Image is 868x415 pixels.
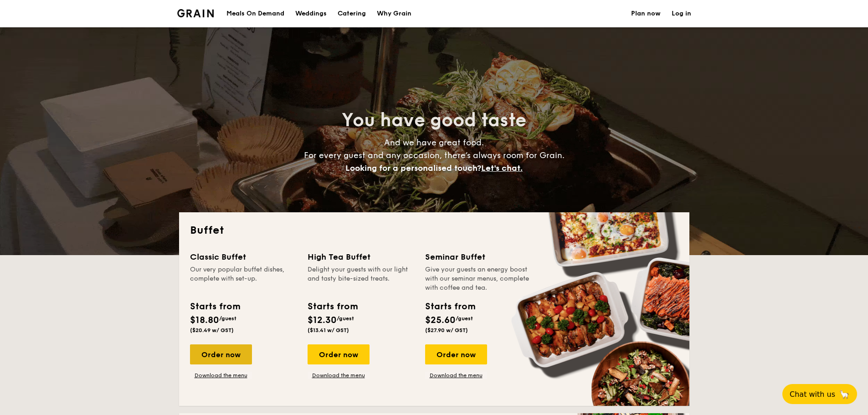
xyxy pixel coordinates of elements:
[425,327,468,333] span: ($27.90 w/ GST)
[345,163,481,173] span: Looking for a personalised touch?
[425,372,487,379] a: Download the menu
[190,300,240,313] div: Starts from
[308,251,414,263] div: High Tea Buffet
[308,344,370,364] div: Order now
[190,315,219,326] span: $18.80
[308,300,357,313] div: Starts from
[425,344,487,364] div: Order now
[190,223,678,238] h2: Buffet
[190,327,234,333] span: ($20.49 w/ GST)
[308,372,370,379] a: Download the menu
[304,138,565,173] span: And we have great food. For every guest and any occasion, there’s always room for Grain.
[790,390,835,399] span: Chat with us
[190,344,252,364] div: Order now
[177,9,214,17] img: Grain
[190,372,252,379] a: Download the menu
[425,265,532,292] div: Give your guests an energy boost with our seminar menus, complete with coffee and tea.
[839,389,850,400] span: 🦙
[337,315,354,322] span: /guest
[190,251,297,263] div: Classic Buffet
[342,109,526,131] span: You have good taste
[308,327,349,333] span: ($13.41 w/ GST)
[456,315,473,322] span: /guest
[190,265,297,292] div: Our very popular buffet dishes, complete with set-up.
[782,384,857,404] button: Chat with us🦙
[425,315,456,326] span: $25.60
[219,315,236,322] span: /guest
[425,251,532,263] div: Seminar Buffet
[481,163,523,173] span: Let's chat.
[425,300,475,313] div: Starts from
[177,9,214,17] a: Logotype
[308,265,414,292] div: Delight your guests with our light and tasty bite-sized treats.
[308,315,337,326] span: $12.30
